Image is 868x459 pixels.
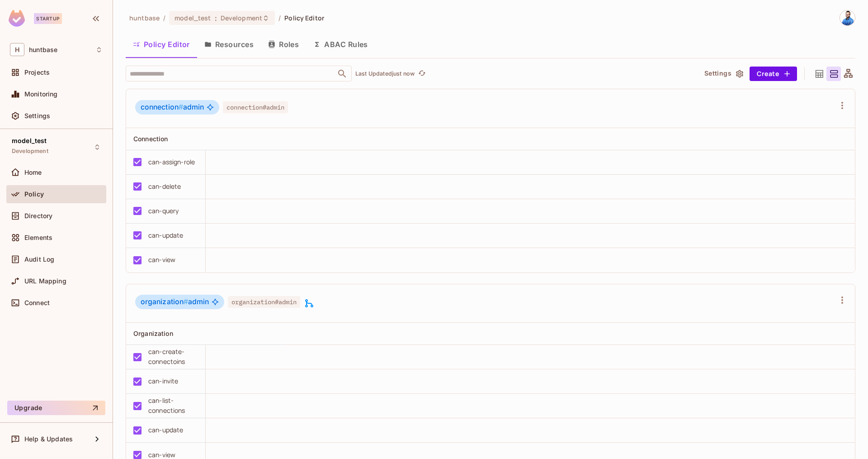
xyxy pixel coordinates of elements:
span: : [214,14,217,22]
p: Last Updated just now [355,70,415,77]
div: Startup [34,13,62,24]
span: URL Mapping [24,277,66,285]
span: the active workspace [129,14,160,22]
button: Policy Editor [126,33,197,56]
button: Open [336,67,349,80]
span: Organization [133,330,173,337]
div: can-update [148,425,184,435]
span: Directory [24,212,52,220]
img: Rakesh Mukherjee [840,10,855,25]
button: Settings [701,67,746,81]
span: Elements [24,234,52,241]
span: model_test [175,14,211,22]
span: Policy Editor [284,14,324,22]
span: # [179,103,183,111]
span: Click to refresh data [415,68,427,79]
span: Development [12,148,48,155]
span: model_test [12,137,47,144]
li: / [163,14,165,22]
span: Monitoring [24,91,58,98]
span: H [10,43,24,56]
span: Help & Updates [24,435,73,443]
span: Home [24,169,42,176]
span: # [184,297,188,306]
div: can-delete [148,182,181,191]
span: Projects [24,69,50,76]
span: organization#admin [228,296,300,308]
span: Development [221,14,262,22]
button: Upgrade [7,401,105,415]
span: refresh [418,69,426,78]
span: organization [141,297,188,306]
button: ABAC Rules [306,33,375,56]
button: refresh [416,68,427,79]
span: connection#admin [223,101,288,113]
div: can-query [148,206,179,216]
span: Audit Log [24,256,54,263]
img: SReyMgAAAABJRU5ErkJggg== [9,10,25,27]
button: Create [750,67,797,81]
span: Connect [24,299,50,306]
span: Connection [133,135,168,143]
button: Roles [261,33,306,56]
div: can-list-connections [148,396,198,416]
span: connection [141,103,183,111]
div: can-create-connectoins [148,347,198,367]
span: Settings [24,112,50,120]
span: admin [141,297,209,306]
span: Workspace: huntbase [29,46,57,53]
div: can-assign-role [148,157,195,167]
span: Policy [24,191,44,198]
span: admin [141,103,204,112]
button: Resources [197,33,261,56]
li: / [278,14,281,22]
div: can-update [148,230,184,240]
div: can-invite [148,376,179,386]
div: can-view [148,255,175,265]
